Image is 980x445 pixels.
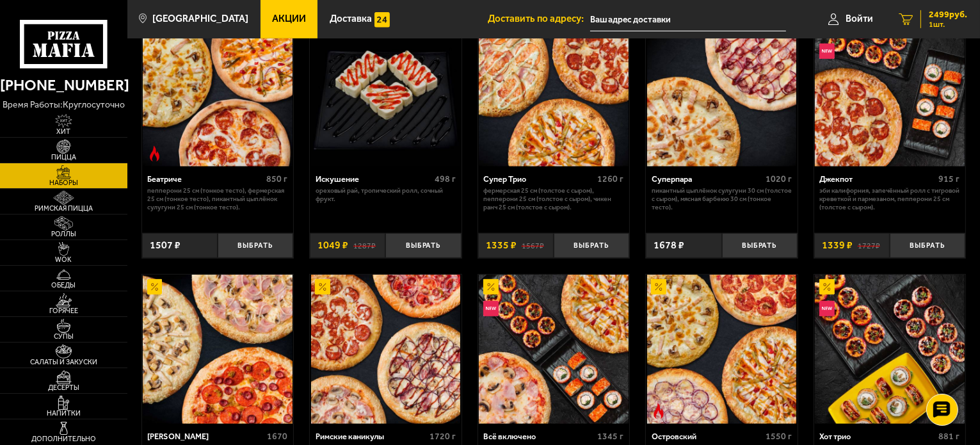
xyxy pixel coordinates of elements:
img: Беатриче [143,17,293,166]
img: Хет Трик [143,275,293,425]
span: 850 г [266,174,287,184]
span: 1049 ₽ [317,240,348,250]
a: АкционныйНовинкаДжекпот [814,17,966,166]
p: Ореховый рай, Тропический ролл, Сочный фрукт. [316,187,456,204]
a: АкционныйХет Трик [142,275,294,425]
button: Выбрать [722,233,798,258]
span: 881 г [939,431,960,442]
div: Суперпара [652,174,762,184]
span: 1339 ₽ [822,240,853,250]
s: 1567 ₽ [522,240,544,250]
span: 1720 г [430,431,456,442]
img: Новинка [819,301,835,316]
button: Выбрать [890,233,965,258]
img: Острое блюдо [651,403,666,419]
div: [PERSON_NAME] [147,432,264,441]
span: 1670 [267,431,287,442]
img: Акционный [483,279,499,295]
img: Акционный [147,279,163,295]
span: 1345 г [598,431,624,442]
span: Доставка [330,14,372,24]
p: Пикантный цыплёнок сулугуни 30 см (толстое с сыром), Мясная Барбекю 30 см (тонкое тесто). [652,187,792,211]
img: Суперпара [647,17,797,166]
img: Акционный [315,279,330,295]
p: Эби Калифорния, Запечённый ролл с тигровой креветкой и пармезаном, Пепперони 25 см (толстое с сыр... [819,187,960,211]
span: 915 г [939,174,960,184]
div: Джекпот [819,174,935,184]
div: Всё включено [483,432,594,441]
img: Джекпот [815,17,965,166]
div: Супер Трио [483,174,594,184]
div: Островский [652,432,762,441]
span: 1678 ₽ [654,240,684,250]
img: Всё включено [479,275,629,425]
a: АкционныйИскушение [310,17,462,166]
img: Акционный [651,279,666,295]
span: Войти [846,14,873,24]
span: 2499 руб. [929,10,967,19]
img: Новинка [819,44,835,59]
button: Выбрать [554,233,629,258]
span: 1507 ₽ [150,240,181,250]
span: 1 шт. [929,20,967,28]
button: Выбрать [385,233,461,258]
img: Хот трио [815,275,965,425]
s: 1727 ₽ [858,240,880,250]
img: Островский [647,275,797,425]
input: Ваш адрес доставки [590,8,786,31]
s: 1287 ₽ [353,240,376,250]
a: АкционныйОстрое блюдоОстровский [646,275,798,425]
img: Искушение [311,17,461,166]
span: [GEOGRAPHIC_DATA] [152,14,248,24]
p: Фермерская 25 см (толстое с сыром), Пепперони 25 см (толстое с сыром), Чикен Ранч 25 см (толстое ... [483,187,623,211]
a: АкционныйНовинкаВсё включено [478,275,630,425]
div: Римские каникулы [316,432,426,441]
img: Острое блюдо [147,146,163,161]
div: Хот трио [819,432,935,441]
span: 1550 г [766,431,792,442]
a: АкционныйРимские каникулы [310,275,462,425]
a: АкционныйСупер Трио [478,17,630,166]
span: Акции [272,14,306,24]
img: Супер Трио [479,17,629,166]
span: 1260 г [598,174,624,184]
span: 1335 ₽ [486,240,517,250]
a: АкционныйСуперпара [646,17,798,166]
span: Доставить по адресу: [488,14,590,24]
img: 15daf4d41897b9f0e9f617042186c801.svg [374,12,390,28]
button: Выбрать [218,233,293,258]
img: Новинка [483,301,499,316]
span: 1020 г [766,174,792,184]
p: Пепперони 25 см (тонкое тесто), Фермерская 25 см (тонкое тесто), Пикантный цыплёнок сулугуни 25 с... [147,187,287,211]
a: АкционныйОстрое блюдоБеатриче [142,17,294,166]
a: АкционныйНовинкаХот трио [814,275,966,425]
div: Искушение [316,174,431,184]
span: 498 г [435,174,456,184]
img: Римские каникулы [311,275,461,425]
div: Беатриче [147,174,263,184]
img: Акционный [819,279,835,295]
